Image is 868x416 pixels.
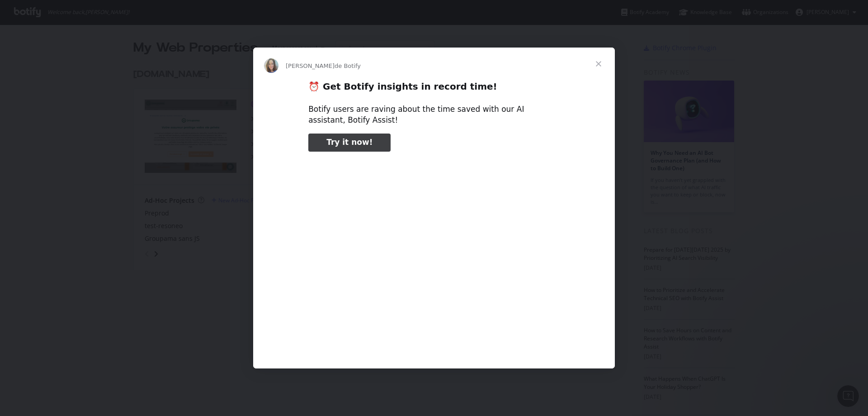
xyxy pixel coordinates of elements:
[308,134,391,152] a: Try it now!
[326,138,373,147] span: Try it now!
[264,58,278,73] img: Profile image for Colleen
[308,81,560,97] h2: ⏰ Get Botify insights in record time!
[335,62,361,69] span: de Botify
[308,104,560,126] div: Botify users are raving about the time saved with our AI assistant, Botify Assist!
[245,159,623,348] video: Regarder la vidéo
[286,62,335,69] span: [PERSON_NAME]
[582,48,615,80] span: Fermer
